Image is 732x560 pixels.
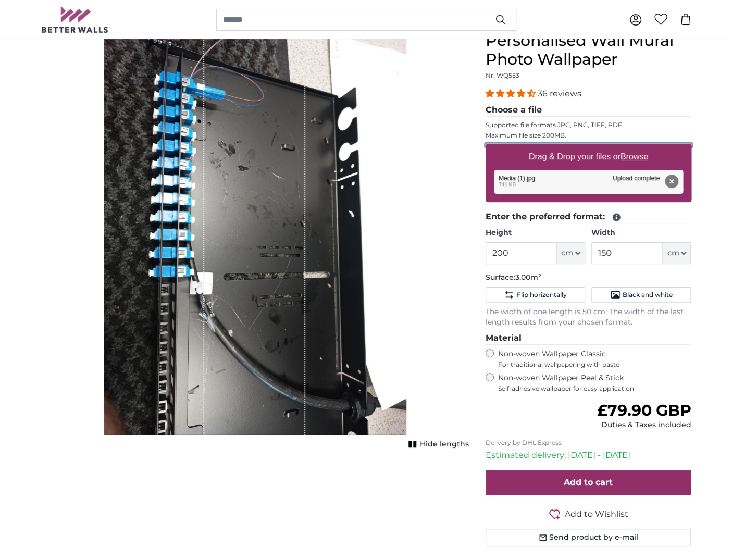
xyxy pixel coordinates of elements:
span: £79.90 GBP [597,401,691,420]
span: For traditional wallpapering with paste [498,360,691,369]
p: Maximum file size 200MB. [486,131,691,140]
img: Betterwalls [41,6,109,33]
label: Drag & Drop your files or [524,146,652,167]
label: Height [486,228,585,238]
button: Hide lengths [405,437,469,452]
p: The width of one length is 50 cm. The width of the last length results from your chosen format. [486,307,691,328]
p: Estimated delivery: [DATE] - [DATE] [486,449,691,462]
p: Surface: [486,272,691,283]
button: cm [557,242,585,264]
span: Flip horizontally [516,291,566,299]
legend: Choose a file [486,104,691,117]
u: Browse [621,152,648,161]
button: cm [663,242,691,264]
span: 3.00m² [515,272,541,282]
button: Black and white [591,287,691,303]
p: Supported file formats JPG, PNG, TIFF, PDF [486,121,691,129]
span: Nr. WQ553 [486,71,519,79]
button: Add to cart [486,470,691,495]
button: Add to Wishlist [486,507,691,520]
label: Non-woven Wallpaper Classic [498,349,691,369]
label: Width [591,228,691,238]
span: cm [561,248,573,258]
legend: Material [486,332,691,345]
span: Self-adhesive wallpaper for easy application [498,384,691,393]
legend: Enter the preferred format: [486,210,691,223]
span: cm [667,248,679,258]
span: Add to cart [564,477,613,487]
label: Non-woven Wallpaper Peel & Stick [498,373,691,393]
span: 36 reviews [538,89,581,98]
h1: Personalised Wall Mural Photo Wallpaper [486,31,691,69]
button: Send product by e-mail [486,529,691,546]
div: Duties & Taxes included [597,420,691,430]
span: 4.31 stars [486,89,538,98]
span: Hide lengths [420,439,469,450]
p: Delivery by DHL Express [486,439,691,447]
button: Flip horizontally [486,287,585,303]
span: Black and white [623,291,673,299]
div: 1 of 1 [41,31,469,448]
span: Add to Wishlist [565,508,628,520]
